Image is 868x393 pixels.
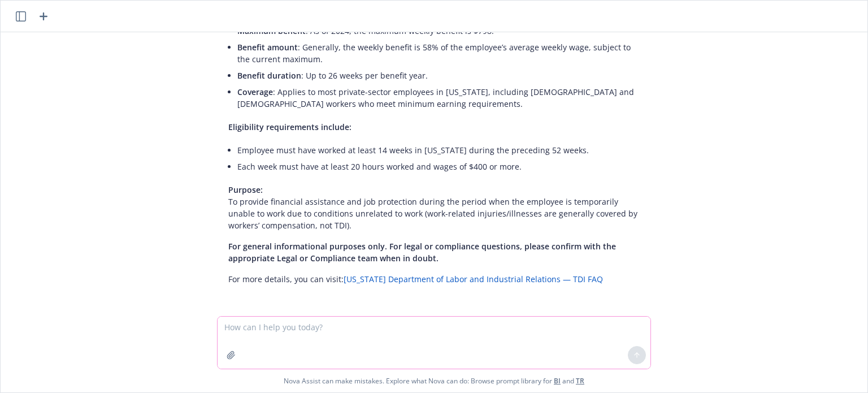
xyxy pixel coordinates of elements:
[5,369,863,392] span: Nova Assist can make mistakes. Explore what Nova can do: Browse prompt library for and
[237,142,640,158] li: Employee must have worked at least 14 weeks in [US_STATE] during the preceding 52 weeks.
[237,87,273,97] span: Coverage
[237,67,640,84] li: : Up to 26 weeks per benefit year.
[237,42,298,53] span: Benefit amount
[228,184,640,231] p: To provide financial assistance and job protection during the period when the employee is tempora...
[576,376,584,386] a: TR
[237,158,640,175] li: Each week must have at least 20 hours worked and wages of $400 or more.
[228,122,351,132] span: Eligibility requirements include:
[228,241,616,264] span: For general informational purposes only. For legal or compliance questions, please confirm with t...
[228,273,640,285] p: For more details, you can visit:
[237,70,301,81] span: Benefit duration
[554,376,561,386] a: BI
[228,184,263,195] span: Purpose:
[237,39,640,67] li: : Generally, the weekly benefit is 58% of the employee’s average weekly wage, subject to the curr...
[344,274,603,284] a: [US_STATE] Department of Labor and Industrial Relations — TDI FAQ
[237,84,640,112] li: : Applies to most private-sector employees in [US_STATE], including [DEMOGRAPHIC_DATA] and [DEMOG...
